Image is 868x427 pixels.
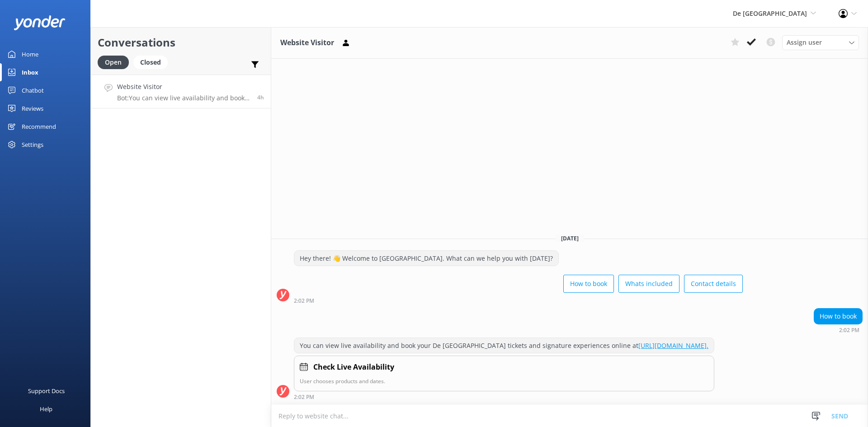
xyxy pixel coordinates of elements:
p: Bot: You can view live availability and book your De Palm Island tickets and signature experience... [117,94,250,102]
a: Website VisitorBot:You can view live availability and book your De Palm Island tickets and signat... [91,75,271,108]
div: Oct 13 2025 02:02pm (UTC -04:00) America/Caracas [814,327,863,333]
strong: 2:02 PM [294,394,314,400]
div: Help [40,400,52,418]
strong: 2:02 PM [839,328,859,333]
div: Oct 13 2025 02:02pm (UTC -04:00) America/Caracas [294,297,743,304]
button: Whats included [618,275,679,293]
div: Oct 13 2025 02:02pm (UTC -04:00) America/Caracas [294,394,714,400]
div: You can view live availability and book your De [GEOGRAPHIC_DATA] tickets and signature experienc... [294,338,714,353]
h3: Website Visitor [280,37,334,49]
a: [URL][DOMAIN_NAME]. [638,341,708,350]
div: How to book [814,309,862,324]
div: Hey there! 👋 Welcome to [GEOGRAPHIC_DATA]. What can we help you with [DATE]? [294,251,558,266]
div: Reviews [22,99,43,117]
h2: Conversations [98,34,264,51]
div: Home [22,45,38,63]
span: Assign user [787,38,822,47]
div: Inbox [22,63,38,81]
div: Recommend [22,117,56,136]
a: Closed [133,57,172,67]
span: [DATE] [556,235,584,242]
img: yonder-white-logo.png [14,15,66,30]
h4: Website Visitor [117,82,250,92]
div: Settings [22,136,43,154]
span: Oct 13 2025 02:02pm (UTC -04:00) America/Caracas [257,94,264,101]
div: Closed [133,56,168,69]
div: Open [98,56,129,69]
div: Assign User [782,35,859,50]
span: De [GEOGRAPHIC_DATA] [733,9,807,18]
button: How to book [563,275,614,293]
h4: Check Live Availability [313,361,394,373]
div: Chatbot [22,81,44,99]
div: Support Docs [28,382,65,400]
strong: 2:02 PM [294,298,314,304]
button: Contact details [684,275,743,293]
p: User chooses products and dates. [300,377,708,385]
a: Open [98,57,133,67]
